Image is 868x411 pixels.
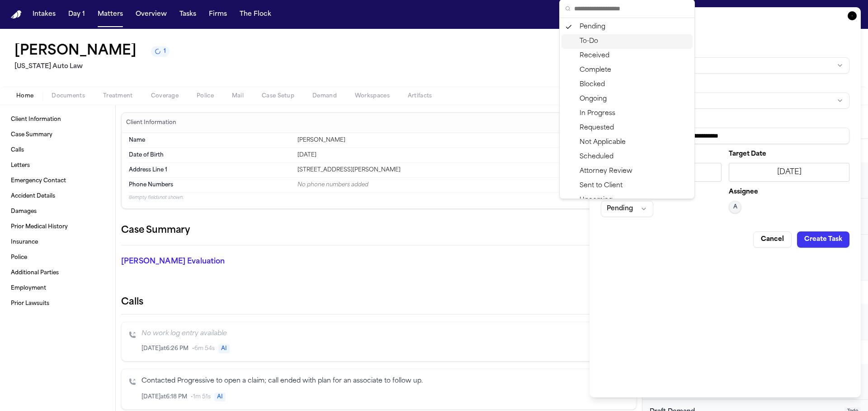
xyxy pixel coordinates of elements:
[561,106,693,121] div: In Progress
[561,34,693,49] div: To-Do
[561,193,693,208] div: Upcoming
[561,135,693,150] div: Not Applicable
[561,49,693,63] div: Received
[561,164,693,179] div: Attorney Review
[561,78,693,92] div: Blocked
[561,179,693,193] div: Sent to Client
[561,63,693,78] div: Complete
[560,18,694,199] div: Suggestions
[561,121,693,135] div: Requested
[561,92,693,106] div: Ongoing
[561,150,693,164] div: Scheduled
[561,20,693,34] div: Pending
